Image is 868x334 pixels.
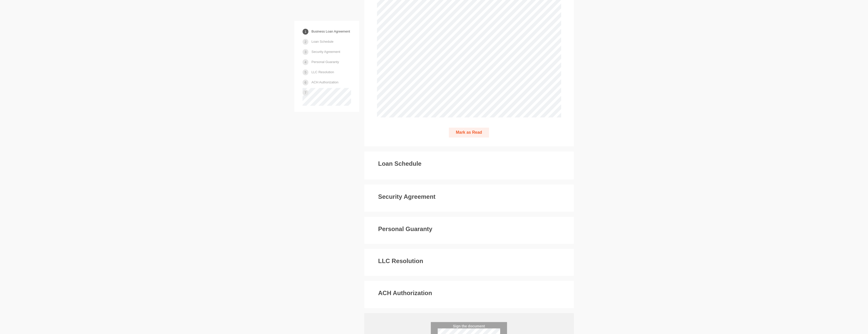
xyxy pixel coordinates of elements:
span: Sign the document [438,324,500,328]
h3: Security Agreement [378,193,436,200]
a: Business Loan Agreement [311,27,350,36]
a: LLC Resolution [311,68,334,77]
button: Mark as Read [449,128,489,138]
h3: Loan Schedule [378,160,422,167]
a: Security Agreement [311,47,340,56]
h3: ACH Authorization [378,290,432,296]
a: Personal Guaranty [311,57,339,66]
a: Loan Schedule [311,37,334,46]
h3: LLC Resolution [378,258,423,264]
h3: Personal Guaranty [378,226,432,232]
a: ACH Authorization [311,78,338,87]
